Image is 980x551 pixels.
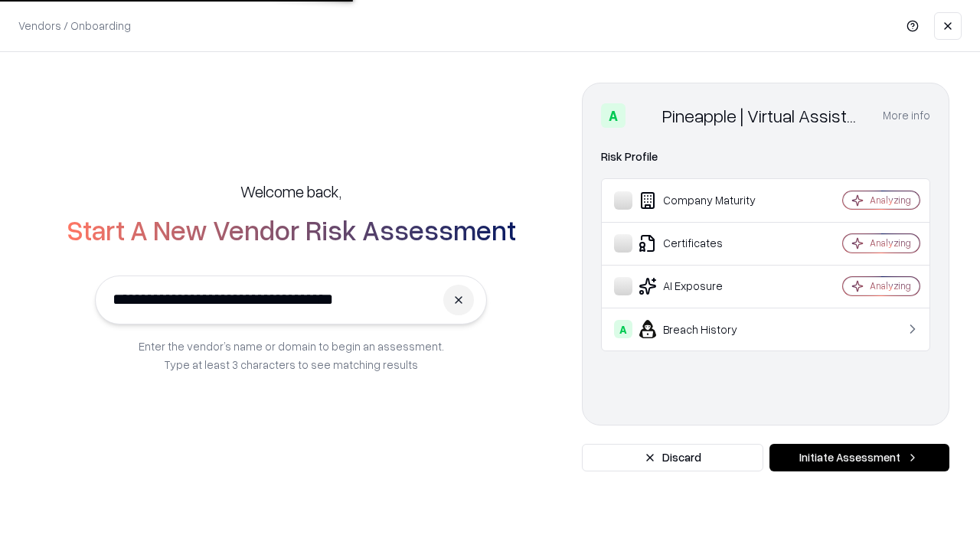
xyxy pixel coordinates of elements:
[240,181,341,202] h5: Welcome back,
[139,337,444,373] p: Enter the vendor’s name or domain to begin an assessment. Type at least 3 characters to see match...
[769,444,949,471] button: Initiate Assessment
[582,444,763,471] button: Discard
[614,191,797,210] div: Company Maturity
[662,103,864,128] div: Pineapple | Virtual Assistant Agency
[614,320,632,338] div: A
[632,103,656,128] img: Pineapple | Virtual Assistant Agency
[614,320,797,338] div: Breach History
[870,236,911,249] div: Analyzing
[870,279,911,292] div: Analyzing
[614,277,797,295] div: AI Exposure
[601,103,626,128] div: A
[870,194,911,207] div: Analyzing
[614,234,797,253] div: Certificates
[18,18,131,34] p: Vendors / Onboarding
[67,214,516,245] h2: Start A New Vendor Risk Assessment
[883,102,930,129] button: More info
[601,148,930,166] div: Risk Profile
